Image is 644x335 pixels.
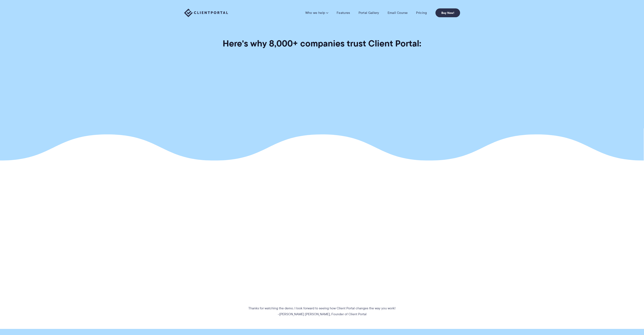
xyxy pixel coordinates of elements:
h1: Here's why 8,000+ companies trust Client Portal: [223,38,421,49]
a: Who we help [305,11,328,15]
iframe: Client Portal - Demo [241,172,403,294]
a: Email Course [388,11,408,15]
a: Features [337,11,350,15]
div: –[PERSON_NAME] [PERSON_NAME], Founder of Client Portal [238,311,406,317]
a: Pricing [416,11,427,15]
a: Portal Gallery [359,11,379,15]
div: Thanks for watching the demo. I look forward to seeing how Client Portal changes the way you work! [238,305,406,311]
a: Buy Now! [435,8,460,17]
